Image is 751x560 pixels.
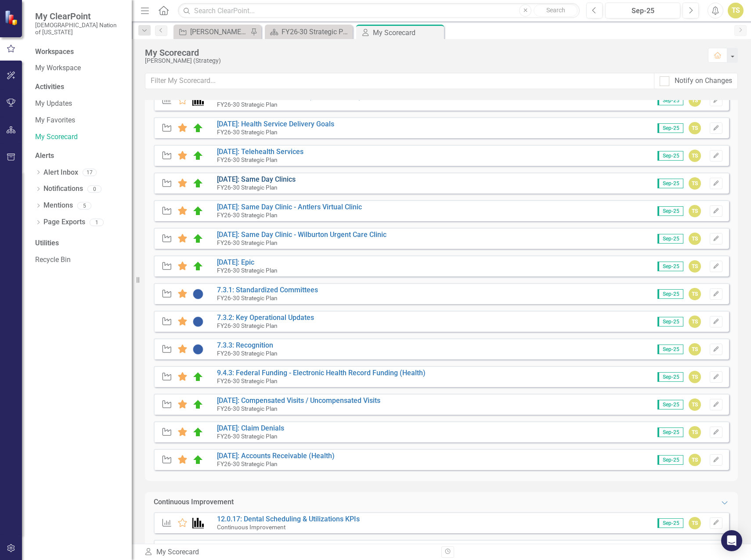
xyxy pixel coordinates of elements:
div: TS [689,426,701,438]
img: On Target [192,123,204,133]
div: 17 [83,169,97,176]
div: 5 [77,202,91,209]
a: [DATE]: Same Day Clinic - Wilburton Urgent Care Clinic [217,230,386,239]
div: TS [689,316,701,328]
a: [PERSON_NAME] SO's [176,26,248,37]
div: My Scorecard [144,547,435,557]
span: Sep-25 [657,455,683,465]
a: Recycle Bin [35,255,123,265]
img: On Target [192,455,204,465]
small: FY26-30 Strategic Plan [217,350,278,357]
small: FY26-30 Strategic Plan [217,267,278,274]
div: Activities [35,82,123,92]
span: Sep-25 [657,262,683,271]
input: Filter My Scorecard... [145,73,654,89]
a: 7.3.1: Standardized Committees [217,286,318,294]
img: ClearPoint Strategy [4,10,20,25]
a: [DATE]: Same Day Clinic - Antlers Virtual Clinic [217,203,362,211]
img: Performance Management [192,95,204,106]
span: My ClearPoint [35,11,123,22]
div: My Scorecard [145,48,699,57]
a: 9.4.3: Federal Funding - Electronic Health Record Funding (Health) [217,369,426,377]
img: Not Started [192,344,204,355]
a: [DATE]: Compensated Visits / Uncompensated Visits [217,396,380,405]
a: My Workspace [35,63,123,73]
span: Sep-25 [657,151,683,161]
img: Not Started [192,289,204,299]
small: [DEMOGRAPHIC_DATA] Nation of [US_STATE] [35,22,123,36]
div: Workspaces [35,47,74,57]
div: TS [689,94,701,107]
a: Notifications [43,184,83,194]
div: TS [689,122,701,134]
div: TS [689,233,701,245]
small: FY26-30 Strategic Plan [217,212,278,219]
span: Sep-25 [657,427,683,437]
small: FY26-30 Strategic Plan [217,239,278,246]
small: FY26-30 Strategic Plan [217,405,278,412]
img: On Target [192,427,204,438]
a: My Scorecard [35,132,123,142]
a: [DATE]: Accounts Receivable (Health) [217,452,335,460]
small: Continuous Improvement [217,524,285,531]
small: FY26-30 Strategic Plan [217,460,278,467]
div: TS [689,288,701,300]
div: 0 [87,185,101,193]
small: FY26-30 Strategic Plan [217,156,278,163]
div: TS [689,260,701,273]
img: On Target [192,206,204,216]
a: Page Exports [43,217,85,227]
span: Sep-25 [657,234,683,244]
span: Sep-25 [657,400,683,409]
a: [DATE]: Telehealth Services [217,147,303,156]
small: FY26-30 Strategic Plan [217,294,278,302]
small: FY26-30 Strategic Plan [217,322,278,329]
span: Sep-25 [657,345,683,354]
a: 7.3.3: Recognition [217,341,273,349]
button: Sep-25 [605,3,680,18]
div: TS [689,205,701,217]
span: Sep-25 [657,289,683,299]
img: On Target [192,151,204,161]
small: FY26-30 Strategic Plan [217,129,278,136]
small: FY26-30 Strategic Plan [217,377,278,384]
span: Sep-25 [657,317,683,327]
a: [DATE]: Health Service Delivery Goals [217,120,334,128]
a: [DATE]: Same Day Clinics [217,175,296,183]
a: [DATE]: Claim Denials [217,424,284,432]
small: FY26-30 Strategic Plan [217,433,278,440]
div: Continuous Improvement [154,497,234,507]
img: Performance Management [192,518,204,528]
div: [PERSON_NAME] SO's [190,26,248,37]
div: Open Intercom Messenger [721,530,742,551]
a: 7.3.2: Key Operational Updates [217,313,314,322]
div: Alerts [35,151,123,161]
div: Sep-25 [608,6,677,16]
span: Search [546,7,565,14]
div: TS [689,454,701,466]
small: FY26-30 Strategic Plan [217,184,278,191]
span: Sep-25 [657,179,683,188]
input: Search ClearPoint... [178,3,580,18]
div: TS [689,150,701,162]
img: On Target [192,399,204,410]
img: Not Started [192,316,204,327]
div: FY26-30 Strategic Plan [282,26,350,37]
span: Sep-25 [657,96,683,105]
div: TS [689,517,701,529]
span: Sep-25 [657,206,683,216]
a: My Updates [35,99,123,109]
div: TS [689,398,701,411]
div: Utilities [35,238,123,248]
span: Sep-25 [657,372,683,382]
div: TS [689,177,701,190]
a: Alert Inbox [43,168,78,178]
img: On Target [192,261,204,272]
a: [DATE]: Epic [217,258,254,266]
div: TS [689,343,701,355]
span: Sep-25 [657,123,683,133]
div: My Scorecard [373,27,442,38]
button: TS [728,3,744,18]
a: FY26-30 Strategic Plan [267,26,350,37]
